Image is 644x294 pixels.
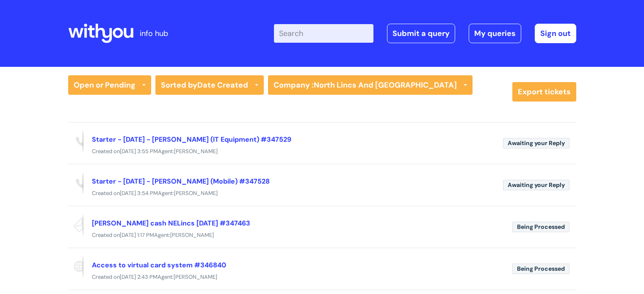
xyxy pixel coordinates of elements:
[68,255,83,279] span: Reported via portal
[512,82,576,102] a: Export tickets
[274,24,373,43] input: Search
[68,129,83,153] span: Reported via phone
[68,188,576,199] div: Created on Agent:
[512,264,569,274] span: Being Processed
[92,135,291,144] a: Starter - [DATE] - [PERSON_NAME] (IT Equipment) #347529
[68,171,83,195] span: Reported via phone
[68,75,151,95] a: Open or Pending
[174,148,218,155] span: [PERSON_NAME]
[387,24,455,43] a: Submit a query
[174,273,217,280] span: [PERSON_NAME]
[274,24,576,43] div: | -
[503,138,569,148] span: Awaiting your Reply
[68,146,576,157] div: Created on Agent:
[197,80,248,90] b: Date Created
[155,75,264,95] a: Sorted byDate Created
[512,222,569,232] span: Being Processed
[68,272,576,283] div: Created on Agent:
[140,27,168,40] p: info hub
[535,24,576,43] a: Sign out
[174,190,218,197] span: [PERSON_NAME]
[120,190,158,197] span: [DATE] 3:54 PM
[92,219,250,228] a: [PERSON_NAME] cash NELincs [DATE] #347463
[68,230,576,241] div: Created on Agent:
[314,80,457,90] strong: North Lincs And [GEOGRAPHIC_DATA]
[68,213,83,237] span: Reported via email
[170,231,214,239] span: [PERSON_NAME]
[92,177,270,186] a: Starter - [DATE] - [PERSON_NAME] (Mobile) #347528
[469,24,521,43] a: My queries
[503,180,569,190] span: Awaiting your Reply
[120,273,158,280] span: [DATE] 2:43 PM
[120,148,158,155] span: [DATE] 3:55 PM
[268,75,473,95] a: Company :North Lincs And [GEOGRAPHIC_DATA]
[120,231,154,239] span: [DATE] 1:17 PM
[92,261,226,269] a: Access to virtual card system #346840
